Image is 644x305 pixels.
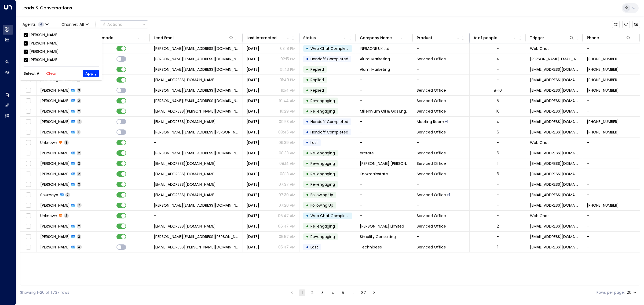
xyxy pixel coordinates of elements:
div: [PERSON_NAME] [29,49,59,54]
button: Apply [83,70,99,77]
div: [PERSON_NAME] [29,32,59,38]
div: [PERSON_NAME] [24,49,99,54]
div: [PERSON_NAME] [24,57,99,63]
button: Clear [46,71,57,76]
button: Select All [24,71,42,76]
div: [PERSON_NAME] [29,57,59,63]
div: [PERSON_NAME] [24,40,99,46]
div: [PERSON_NAME] [24,32,99,38]
div: [PERSON_NAME] [29,40,59,46]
